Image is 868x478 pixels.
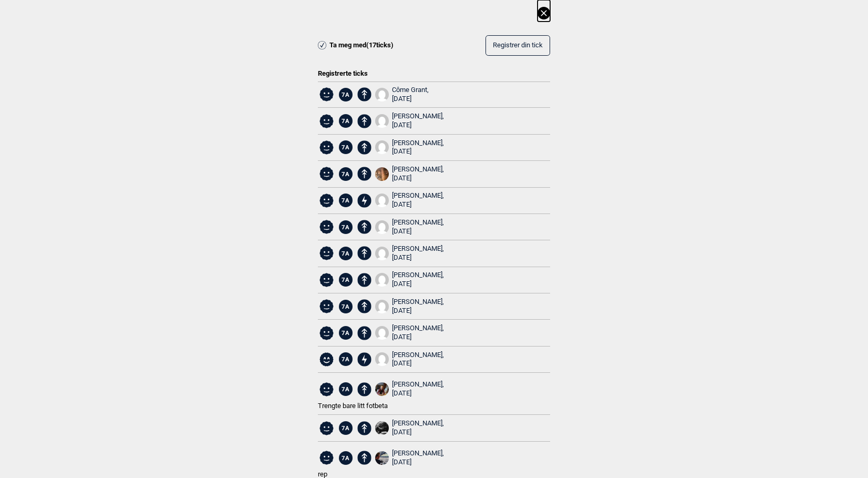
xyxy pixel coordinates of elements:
[375,247,389,260] img: User fallback1
[392,380,444,398] div: [PERSON_NAME],
[392,389,444,398] div: [DATE]
[375,114,389,128] img: User fallback1
[375,167,389,181] img: 1000031038
[375,112,445,130] a: User fallback1[PERSON_NAME], [DATE]
[493,42,543,49] span: Registrer din tick
[485,35,550,56] button: Registrer din tick
[392,324,444,342] div: [PERSON_NAME],
[375,449,445,467] a: Meg[PERSON_NAME], [DATE]
[392,227,444,236] div: [DATE]
[339,300,353,313] span: 7A
[392,449,444,467] div: [PERSON_NAME],
[392,191,444,209] div: [PERSON_NAME],
[375,298,445,316] a: User fallback1[PERSON_NAME], [DATE]
[392,351,444,369] div: [PERSON_NAME],
[375,86,429,104] a: User fallback1Côme Grant, [DATE]
[375,419,445,437] a: 2 DEF7 AA6 F2 F8 472 D 9978 ACA8 D73 E914 E[PERSON_NAME], [DATE]
[392,458,444,467] div: [DATE]
[339,247,353,260] span: 7A
[339,382,353,396] span: 7A
[392,147,444,156] div: [DATE]
[375,351,445,369] a: User fallback1[PERSON_NAME], [DATE]
[392,112,444,130] div: [PERSON_NAME],
[392,298,444,316] div: [PERSON_NAME],
[392,253,444,262] div: [DATE]
[375,380,445,398] a: 6 DA4 CD4 F D7 A0 44 DA 98 B6 848 E6 F1776 CC[PERSON_NAME], [DATE]
[375,245,445,262] a: User fallback1[PERSON_NAME], [DATE]
[375,271,445,289] a: User fallback1[PERSON_NAME], [DATE]
[375,191,445,209] a: User fallback1[PERSON_NAME], [DATE]
[339,273,353,287] span: 7A
[339,140,353,154] span: 7A
[375,139,445,157] a: User fallback1[PERSON_NAME], [DATE]
[375,421,389,435] img: 2 DEF7 AA6 F2 F8 472 D 9978 ACA8 D73 E914 E
[339,421,353,435] span: 7A
[392,121,444,130] div: [DATE]
[392,359,444,368] div: [DATE]
[318,63,550,78] div: Registrerte ticks
[339,220,353,234] span: 7A
[375,324,445,342] a: User fallback1[PERSON_NAME], [DATE]
[375,88,389,101] img: User fallback1
[392,271,444,289] div: [PERSON_NAME],
[375,220,389,234] img: User fallback1
[392,280,444,289] div: [DATE]
[339,326,353,340] span: 7A
[392,428,444,437] div: [DATE]
[318,402,388,410] span: Trengte bare litt fotbeta
[392,165,444,183] div: [PERSON_NAME],
[392,218,444,236] div: [PERSON_NAME],
[392,95,429,104] div: [DATE]
[392,139,444,157] div: [PERSON_NAME],
[339,114,353,128] span: 7A
[375,165,445,183] a: 1000031038[PERSON_NAME], [DATE]
[318,470,327,478] span: rep
[392,86,429,104] div: Côme Grant,
[375,194,389,207] img: User fallback1
[339,194,353,207] span: 7A
[375,300,389,313] img: User fallback1
[375,382,389,396] img: 6 DA4 CD4 F D7 A0 44 DA 98 B6 848 E6 F1776 CC
[339,88,353,101] span: 7A
[375,218,445,236] a: User fallback1[PERSON_NAME], [DATE]
[392,174,444,183] div: [DATE]
[375,140,389,154] img: User fallback1
[375,273,389,287] img: User fallback1
[375,326,389,340] img: User fallback1
[392,200,444,209] div: [DATE]
[392,419,444,437] div: [PERSON_NAME],
[392,333,444,342] div: [DATE]
[339,451,353,465] span: 7A
[375,352,389,366] img: User fallback1
[392,307,444,316] div: [DATE]
[339,167,353,181] span: 7A
[375,451,389,465] img: Meg
[339,352,353,366] span: 7A
[392,245,444,262] div: [PERSON_NAME],
[329,41,394,50] span: Ta meg med ( 17 ticks)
